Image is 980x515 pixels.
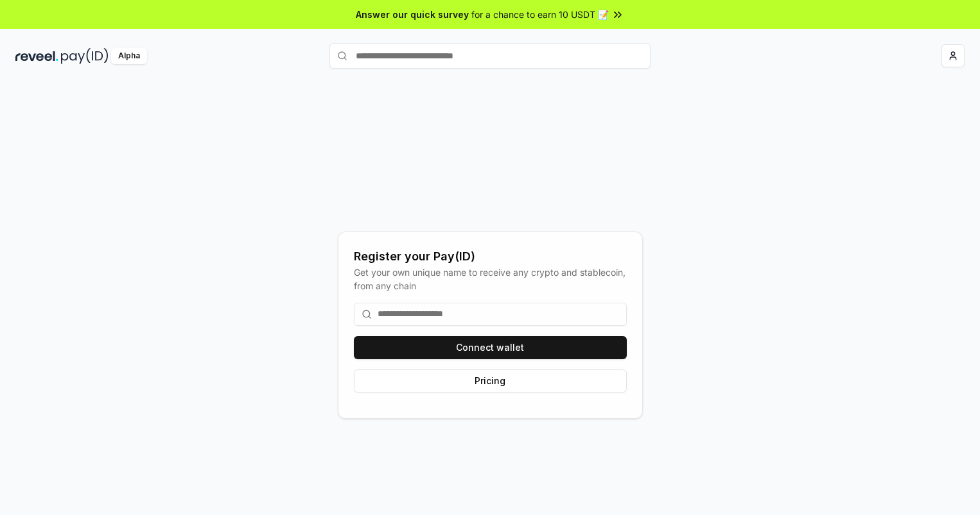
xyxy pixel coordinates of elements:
div: Register your Pay(ID) [354,248,627,266]
button: Connect wallet [354,336,627,359]
div: Alpha [111,48,147,64]
button: Pricing [354,369,627,393]
span: Answer our quick survey [356,8,469,21]
span: for a chance to earn 10 USDT 📝 [471,8,609,21]
img: pay_id [61,48,109,64]
img: reveel_dark [15,48,58,64]
div: Get your own unique name to receive any crypto and stablecoin, from any chain [354,266,627,292]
